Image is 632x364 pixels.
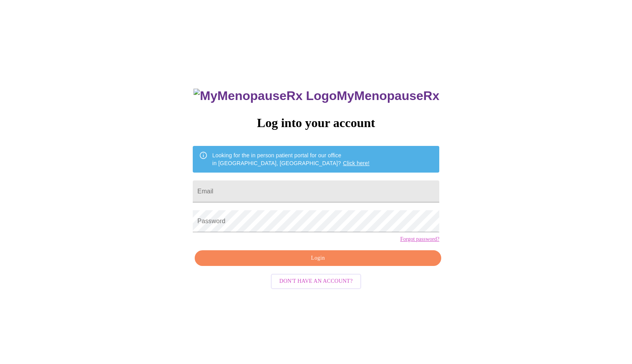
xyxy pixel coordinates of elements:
img: MyMenopauseRx Logo [194,89,336,103]
span: Login [204,253,432,263]
a: Click here! [343,160,370,166]
a: Don't have an account? [269,277,363,284]
h3: Log into your account [193,116,439,130]
a: Forgot password? [400,236,439,242]
div: Looking for the in person patient portal for our office in [GEOGRAPHIC_DATA], [GEOGRAPHIC_DATA]? [212,148,370,170]
h3: MyMenopauseRx [194,89,439,103]
button: Don't have an account? [271,274,362,289]
span: Don't have an account? [279,277,353,286]
button: Login [195,250,441,266]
